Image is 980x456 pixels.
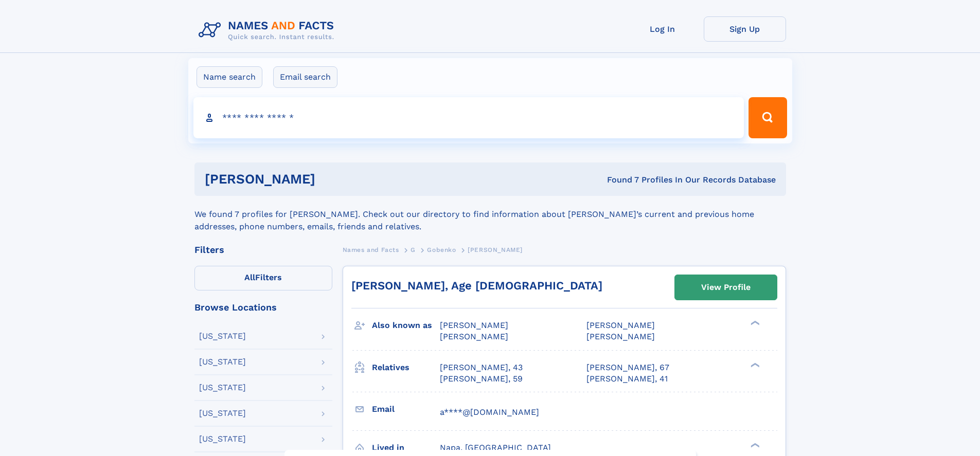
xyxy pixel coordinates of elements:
[621,16,704,42] a: Log In
[194,196,786,233] div: We found 7 profiles for [PERSON_NAME]. Check out our directory to find information about [PERSON_...
[427,243,456,256] a: Gobenko
[675,275,777,300] a: View Profile
[199,435,246,443] div: [US_STATE]
[199,358,246,366] div: [US_STATE]
[440,362,523,373] a: [PERSON_NAME], 43
[440,373,523,385] a: [PERSON_NAME], 59
[586,332,655,341] span: [PERSON_NAME]
[193,97,744,138] input: search input
[701,276,751,299] div: View Profile
[205,173,461,186] h1: [PERSON_NAME]
[351,279,602,292] a: [PERSON_NAME], Age [DEMOGRAPHIC_DATA]
[372,400,440,418] h3: Email
[194,266,332,290] label: Filters
[427,246,456,253] span: Gobenko
[586,320,655,330] span: [PERSON_NAME]
[244,272,255,282] span: All
[199,384,246,392] div: [US_STATE]
[748,442,760,448] div: ❯
[372,317,440,334] h3: Also known as
[440,332,508,341] span: [PERSON_NAME]
[197,66,262,88] label: Name search
[411,243,416,256] a: G
[749,97,787,138] button: Search Button
[704,16,786,42] a: Sign Up
[194,245,332,254] div: Filters
[440,320,508,330] span: [PERSON_NAME]
[748,361,760,368] div: ❯
[411,246,416,253] span: G
[586,362,669,373] a: [PERSON_NAME], 67
[194,16,343,44] img: Logo Names and Facts
[440,443,551,452] span: Napa, [GEOGRAPHIC_DATA]
[199,332,246,340] div: [US_STATE]
[468,246,523,253] span: [PERSON_NAME]
[273,66,337,88] label: Email search
[372,359,440,376] h3: Relatives
[461,174,776,186] div: Found 7 Profiles In Our Records Database
[343,243,399,256] a: Names and Facts
[199,409,246,417] div: [US_STATE]
[748,320,760,326] div: ❯
[194,303,332,312] div: Browse Locations
[586,373,668,385] a: [PERSON_NAME], 41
